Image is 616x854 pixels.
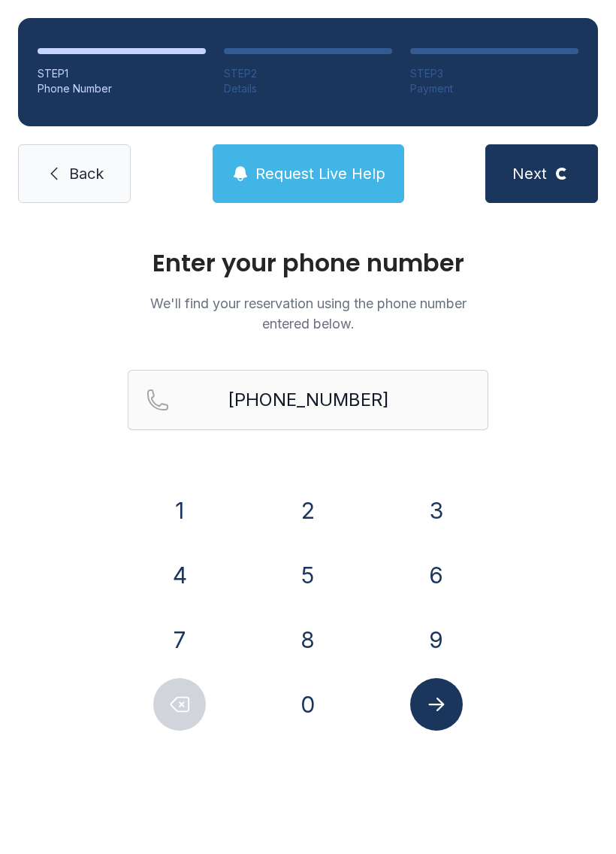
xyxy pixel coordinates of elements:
[410,613,463,666] button: 9
[410,549,463,601] button: 6
[512,163,547,184] span: Next
[282,549,334,601] button: 5
[38,66,206,81] div: STEP 1
[282,484,334,537] button: 2
[410,66,578,81] div: STEP 3
[38,81,206,96] div: Phone Number
[69,163,104,184] span: Back
[224,81,392,96] div: Details
[410,81,578,96] div: Payment
[153,678,206,731] button: Delete number
[153,484,206,537] button: 1
[128,370,488,430] input: Reservation phone number
[282,613,334,666] button: 8
[282,678,334,731] button: 0
[153,549,206,601] button: 4
[255,163,385,184] span: Request Live Help
[128,293,488,334] p: We'll find your reservation using the phone number entered below.
[410,484,463,537] button: 3
[410,678,463,731] button: Submit lookup form
[224,66,392,81] div: STEP 2
[128,251,488,275] h1: Enter your phone number
[153,613,206,666] button: 7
